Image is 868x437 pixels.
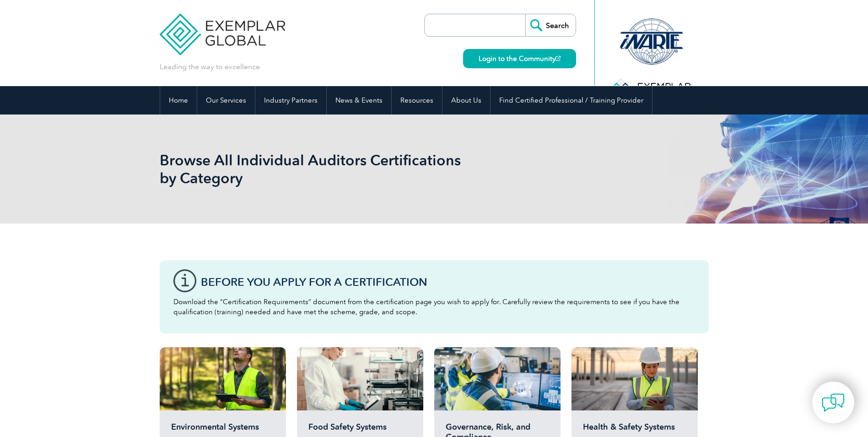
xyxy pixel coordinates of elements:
a: Login to the Community [463,49,576,68]
a: Our Services [197,86,255,115]
a: Resources [392,86,442,115]
input: Search [525,14,576,36]
a: Find Certified Professional / Training Provider [491,86,652,115]
img: open_square.png [555,56,561,61]
p: Leading the way to excellence [160,62,260,72]
p: Download the “Certification Requirements” document from the certification page you wish to apply ... [173,297,695,317]
a: Industry Partners [255,86,326,115]
h1: Browse All Individual Auditors Certifications by Category [160,151,511,187]
a: About Us [442,86,490,115]
h3: Before You Apply For a Certification [201,276,695,288]
a: Home [160,86,197,115]
a: News & Events [327,86,391,115]
img: contact-chat.png [822,391,845,414]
